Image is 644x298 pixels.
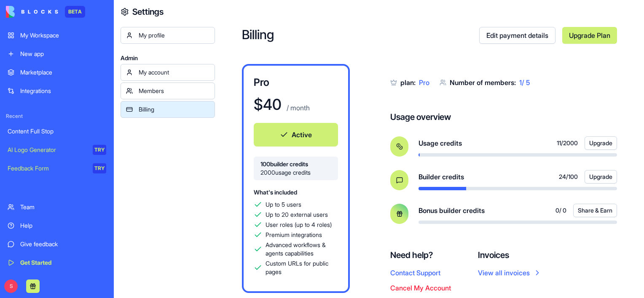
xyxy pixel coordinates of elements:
a: Members [121,82,215,99]
p: / month [285,103,310,113]
div: AI Logo Generator [8,146,87,154]
span: plan: [400,78,416,87]
h3: Pro [254,76,338,89]
span: User roles (up to 4 roles) [266,221,332,229]
a: Integrations [3,82,111,99]
span: 100 builder credits [260,160,331,168]
a: Upgrade Plan [562,27,617,44]
span: 24 / 100 [559,173,578,181]
div: My Workspace [20,31,106,40]
h4: Usage overview [390,111,451,123]
a: Content Full Stop [3,123,111,140]
div: Help [20,221,106,230]
a: AI Logo GeneratorTRY [3,141,111,158]
div: Members [139,87,209,95]
h4: Invoices [478,249,542,261]
div: Billing [139,105,209,114]
div: Feedback Form [8,164,87,173]
span: Builder credits [419,172,464,182]
img: logo [6,6,58,18]
h4: Settings [132,6,164,18]
span: Pro [419,78,429,87]
div: TRY [93,145,106,155]
div: Content Full Stop [8,127,106,136]
span: Bonus builder credits [419,205,485,216]
span: 11 / 2000 [557,139,578,147]
button: Active [254,123,338,146]
button: Upgrade [585,136,617,150]
a: Pro$40 / monthActive100builder credits2000usage creditsWhat's includedUp to 5 usersUp to 20 exter... [242,64,350,293]
span: Recent [3,113,111,120]
span: 2000 usage credits [260,168,331,177]
div: My profile [139,31,209,40]
a: Give feedback [3,236,111,253]
span: Advanced workflows & agents capabilities [266,241,338,258]
button: Cancel My Account [390,283,451,293]
a: View all invoices [478,268,542,278]
a: Team [3,199,111,216]
span: 0 / 0 [555,206,566,215]
span: Admin [121,54,215,62]
a: New app [3,45,111,62]
h4: Need help? [390,249,451,261]
a: My profile [121,27,215,44]
a: Billing [121,101,215,118]
span: Up to 5 users [266,200,301,209]
a: BETA [6,6,85,18]
div: Give feedback [20,240,106,248]
span: What's included [254,189,297,196]
div: New app [20,50,106,58]
span: S [4,279,18,293]
h2: Billing [242,27,479,44]
a: Feedback FormTRY [3,160,111,177]
span: Up to 20 external users [266,210,328,219]
a: Get Started [3,254,111,271]
div: My account [139,68,209,77]
button: Share & Earn [573,204,617,217]
div: TRY [93,163,106,173]
a: Help [3,217,111,234]
div: BETA [65,6,85,18]
a: Marketplace [3,64,111,81]
span: Number of members: [450,78,516,87]
a: My account [121,64,215,81]
a: Edit payment details [479,27,555,44]
span: Usage credits [419,138,462,148]
div: Get Started [20,258,106,267]
button: Contact Support [390,268,440,278]
button: Upgrade [585,170,617,184]
div: Team [20,203,106,211]
span: Custom URLs for public pages [266,259,338,276]
a: My Workspace [3,27,111,44]
span: 1 / 5 [519,78,530,87]
h1: $ 40 [254,96,282,113]
span: Premium integrations [266,231,322,239]
div: Marketplace [20,68,106,77]
div: Integrations [20,87,106,95]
